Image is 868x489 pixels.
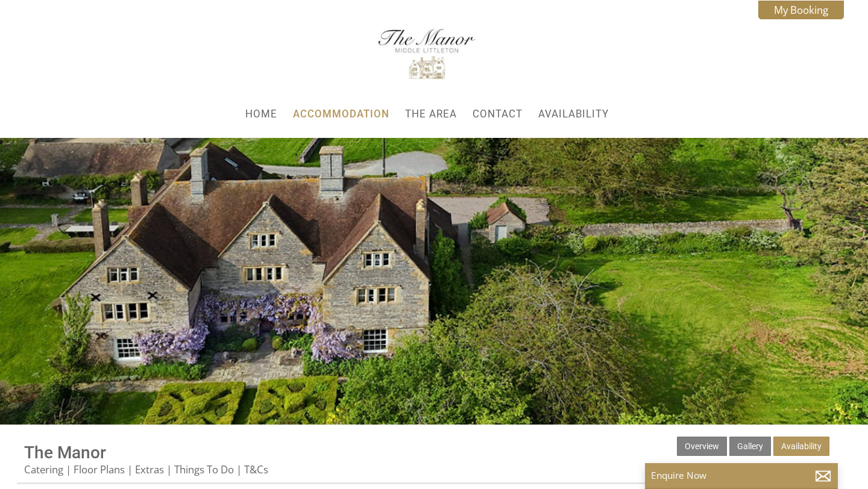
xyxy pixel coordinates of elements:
a: The Area [405,108,457,120]
a: Catering [24,463,63,476]
a: Gallery [729,437,771,456]
a: Availability [538,108,609,120]
p: Enquire Now [651,469,832,482]
a: My Booking [758,1,844,19]
a: Floor Plans [74,463,125,476]
a: Home [245,108,277,120]
a: Things To Do [174,463,234,476]
img: The Manor [351,24,502,84]
a: Overview [677,437,727,456]
a: Accommodation [293,108,389,120]
a: Availability [773,437,829,456]
a: T&Cs [244,463,268,476]
a: Contact [473,108,523,120]
a: The Manor [24,443,106,463]
a: Extras [135,463,164,476]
